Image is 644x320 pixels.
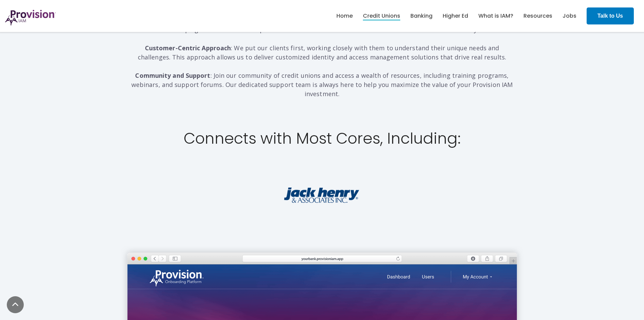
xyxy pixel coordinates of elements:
[563,10,576,22] a: Jobs
[331,5,582,27] nav: menu
[129,130,516,147] h2: Connects with Most Cores, Including:
[145,44,231,52] strong: Customer-Centric Approach
[587,7,634,24] a: Talk to Us
[597,13,623,19] strong: Talk to Us
[336,10,353,22] a: Home
[478,10,513,22] a: What is IAM?
[135,71,210,79] strong: Community and Support
[284,188,360,203] img: jack-henry-logo
[443,10,468,22] a: Higher Ed
[129,16,516,99] p: : At Provision IAM, we are committed to continuous innovation. Our team is constantly researching...
[5,10,56,25] img: ProvisionIAM-Logo-Purple
[363,10,400,22] a: Credit Unions
[523,10,552,22] a: Resources
[410,10,433,22] a: Banking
